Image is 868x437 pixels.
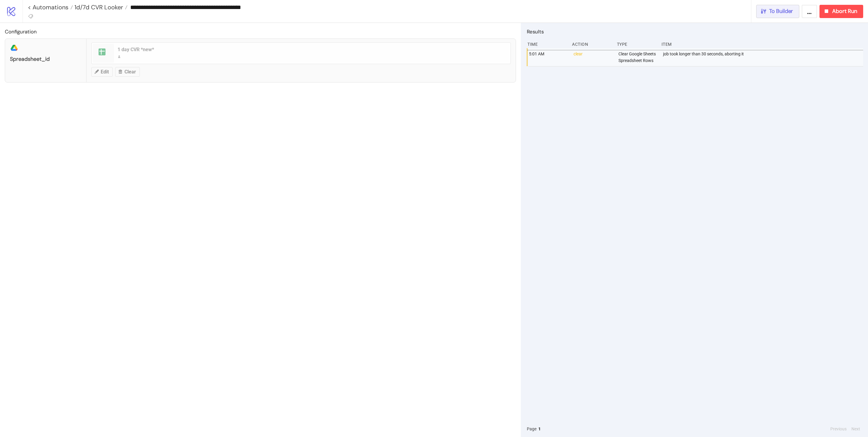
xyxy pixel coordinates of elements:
[616,39,657,50] div: Type
[527,28,863,36] h2: Results
[662,48,865,66] div: job took longer than 30 seconds, aborting it
[536,426,542,432] button: 1
[850,426,862,432] button: Next
[829,426,848,432] button: Previous
[756,5,800,18] button: To Builder
[802,5,817,18] button: ...
[5,28,516,36] h2: Configuration
[73,3,123,11] span: 1d/7d CVR Looker
[769,8,793,15] span: To Builder
[571,39,612,50] div: Action
[661,39,863,50] div: Item
[819,5,863,18] button: Abort Run
[832,8,857,15] span: Abort Run
[73,4,127,10] a: 1d/7d CVR Looker
[527,39,567,50] div: Time
[573,48,613,66] div: clear
[618,48,658,66] div: Clear Google Sheets Spreadsheet Rows
[28,4,73,10] a: < Automations
[528,48,569,66] div: 5:01 AM
[527,426,536,432] span: Page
